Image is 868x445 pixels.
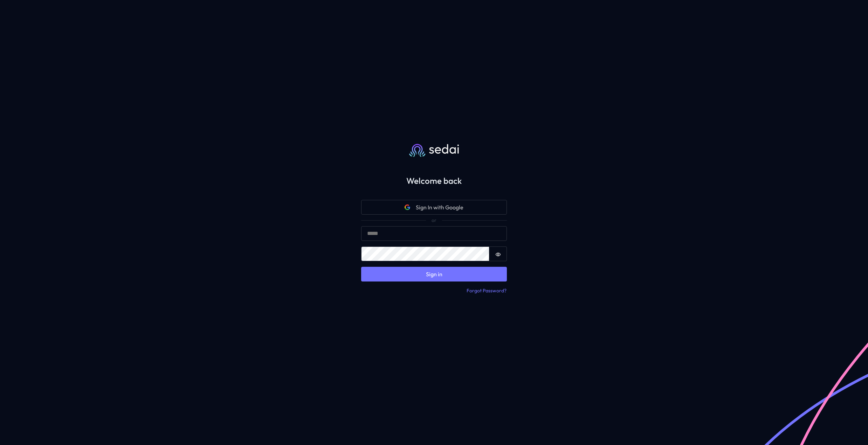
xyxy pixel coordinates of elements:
[489,246,507,261] button: Show password
[361,267,507,281] button: Sign in
[361,200,507,215] button: Google iconSign In with Google
[466,287,507,295] button: Forgot Password?
[350,176,518,186] h2: Welcome back
[416,203,463,211] span: Sign In with Google
[405,204,410,210] svg: Google icon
